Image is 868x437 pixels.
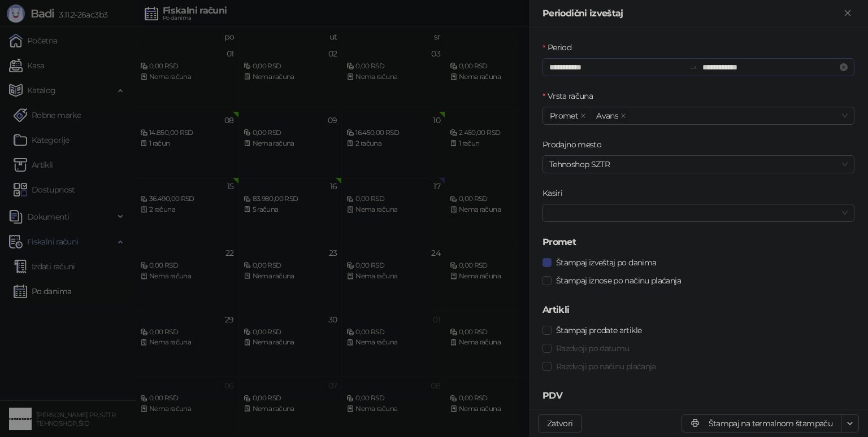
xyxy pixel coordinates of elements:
[552,274,685,287] span: Štampaj iznose po načinu plaćanja
[542,389,854,403] h5: PDV
[542,138,608,151] label: Prodajno mesto
[552,256,661,269] span: Štampaj izveštaj po danima
[552,342,633,355] span: Razdvoji po datumu
[542,235,854,249] h5: Promet
[620,113,626,119] span: close
[682,414,841,432] button: Štampaj na termalnom štampaču
[580,113,586,119] span: close
[552,324,646,337] span: Štampaj prodate artikle
[549,156,848,173] span: Tehnoshop SZTR
[840,63,848,71] span: close-circle
[542,7,841,20] div: Periodični izveštaj
[550,110,578,122] span: Promet
[542,187,570,199] label: Kasiri
[689,63,698,72] span: to
[542,303,854,317] h5: Artikli
[596,110,618,122] span: Avans
[552,360,661,373] span: Razdvoji po načinu plaćanja
[542,41,578,54] label: Period
[538,414,582,432] button: Zatvori
[542,90,600,102] label: Vrsta računa
[549,61,684,73] input: Period
[841,7,854,20] button: Zatvori
[689,63,698,72] span: swap-right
